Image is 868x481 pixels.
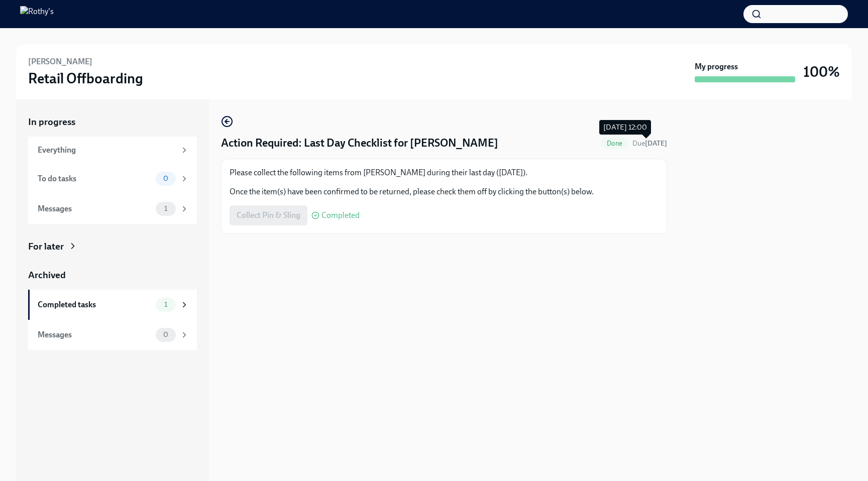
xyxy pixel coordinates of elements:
div: For later [28,240,64,253]
a: Messages1 [28,194,197,224]
h4: Action Required: Last Day Checklist for [PERSON_NAME] [221,136,498,151]
strong: [DATE] [645,139,667,148]
div: To do tasks [38,173,152,184]
span: Due [632,139,667,148]
span: 0 [157,175,174,182]
h6: [PERSON_NAME] [28,56,92,67]
span: 1 [158,301,173,308]
p: Once the item(s) have been confirmed to be returned, please check them off by clicking the button... [230,186,659,197]
div: Messages [38,203,152,214]
a: Completed tasks1 [28,290,197,320]
div: Everything [38,145,176,156]
a: For later [28,240,197,253]
span: 1 [158,205,173,212]
div: Completed tasks [38,299,152,310]
h3: 100% [803,63,840,81]
img: Rothy's [20,6,54,22]
a: Messages0 [28,320,197,350]
a: In progress [28,115,197,129]
strong: My progress [695,61,738,72]
a: Archived [28,269,197,282]
a: To do tasks0 [28,164,197,194]
p: Please collect the following items from [PERSON_NAME] during their last day ([DATE]). [230,167,659,178]
span: Done [601,140,628,147]
span: 0 [157,331,174,338]
span: Completed [321,211,360,219]
h3: Retail Offboarding [28,69,143,87]
div: Messages [38,329,152,340]
a: Everything [28,137,197,164]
